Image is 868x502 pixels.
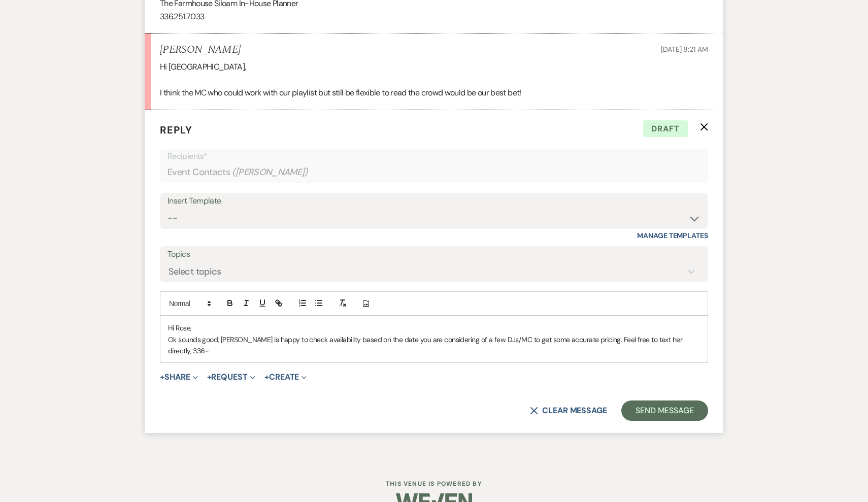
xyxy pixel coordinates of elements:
[160,373,198,381] button: Share
[169,265,221,279] div: Select topics
[264,373,307,381] button: Create
[168,322,700,333] p: Hi Rose,
[530,407,607,415] button: Clear message
[160,86,708,99] p: I think the MC who could work with our playlist but still be flexible to read the crowd would be ...
[621,400,708,421] button: Send Message
[160,373,164,381] span: +
[264,373,269,381] span: +
[637,231,708,240] a: Manage Templates
[160,10,708,23] p: 336.251.7033
[207,373,212,381] span: +
[160,60,708,74] p: Hi [GEOGRAPHIC_DATA],
[643,120,688,138] span: Draft
[168,150,700,163] p: Recipients*
[207,373,255,381] button: Request
[232,165,308,179] span: ( [PERSON_NAME] )
[168,334,700,357] p: Ok sounds good, [PERSON_NAME] is happy to check availability based on the date you are considerin...
[168,247,700,262] label: Topics
[661,45,708,54] span: [DATE] 8:21 AM
[160,123,192,137] span: Reply
[168,194,700,209] div: Insert Template
[168,162,700,182] div: Event Contacts
[160,44,241,56] h5: [PERSON_NAME]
